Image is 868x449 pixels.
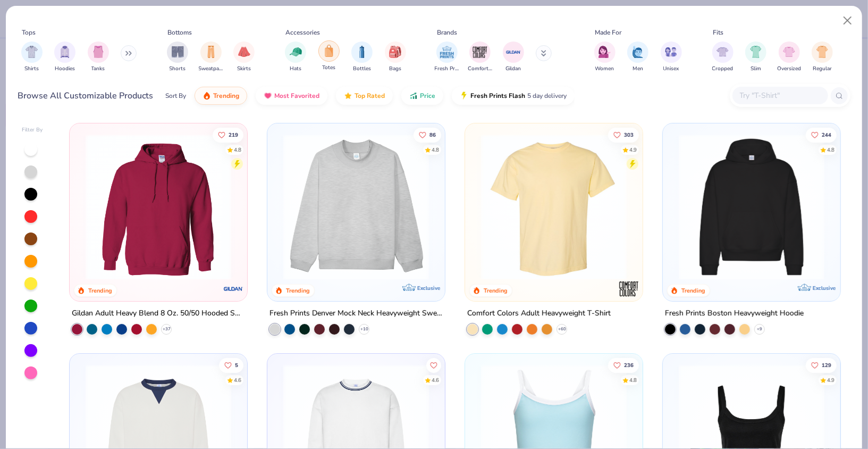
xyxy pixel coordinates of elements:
button: filter button [712,41,734,73]
div: Bottoms [168,28,192,37]
span: Price [420,92,435,100]
button: Like [805,127,836,142]
button: Top Rated [336,87,393,105]
img: a90f7c54-8796-4cb2-9d6e-4e9644cfe0fe [434,134,591,280]
div: filter for Shorts [167,41,188,73]
button: Like [218,357,243,372]
span: Bags [389,65,401,73]
button: filter button [661,41,682,73]
div: Browse All Customizable Products [18,89,154,102]
div: Made For [595,28,621,37]
img: Slim Image [750,46,762,58]
div: filter for Tanks [88,41,109,73]
div: 4.8 [827,146,834,154]
span: Shorts [170,65,186,73]
button: filter button [318,41,340,73]
div: filter for Skirts [233,41,255,73]
div: filter for Unisex [661,41,682,73]
button: Like [413,127,441,142]
span: Oversized [777,65,801,73]
div: filter for Hats [285,41,306,73]
button: filter button [54,41,75,73]
span: 5 [234,362,238,368]
button: filter button [351,41,373,73]
button: Close [838,11,858,31]
button: filter button [285,41,306,73]
img: Totes Image [323,45,335,57]
button: Like [212,127,243,142]
span: 303 [623,132,633,137]
img: Regular Image [816,46,829,58]
div: filter for Oversized [777,41,801,73]
div: filter for Totes [318,40,340,72]
div: filter for Gildan [503,41,524,73]
span: Comfort Colors [468,65,492,73]
button: filter button [385,41,406,73]
div: Tops [22,28,36,37]
img: Unisex Image [665,46,677,58]
button: filter button [199,41,223,73]
span: Unisex [663,65,679,73]
span: Skirts [237,65,251,73]
span: + 9 [757,326,762,332]
img: Skirts Image [238,46,250,58]
button: Like [608,357,638,372]
img: Gildan logo [223,278,244,300]
div: Gildan Adult Heavy Blend 8 Oz. 50/50 Hooded Sweatshirt [72,307,245,320]
img: Hats Image [290,46,302,58]
span: 219 [228,132,238,137]
img: Bottles Image [356,46,368,58]
button: filter button [435,41,459,73]
span: 129 [821,362,831,368]
img: Cropped Image [717,46,729,58]
button: filter button [777,41,801,73]
span: Women [595,65,614,73]
button: filter button [88,41,109,73]
div: 4.9 [827,376,834,384]
span: 244 [821,132,831,137]
img: Comfort Colors logo [618,278,639,300]
span: + 37 [162,326,170,332]
button: filter button [233,41,255,73]
span: Shirts [24,65,39,73]
span: Exclusive [417,285,440,292]
span: Men [633,65,643,73]
span: Most Favorited [274,92,319,100]
img: e55d29c3-c55d-459c-bfd9-9b1c499ab3c6 [632,134,788,280]
div: 4.8 [233,146,241,154]
button: filter button [167,41,188,73]
img: Shorts Image [172,46,184,58]
img: flash.gif [460,92,468,100]
span: Fresh Prints Flash [470,92,525,100]
button: filter button [21,41,43,73]
img: Hoodies Image [59,46,71,58]
button: filter button [503,41,524,73]
div: Fresh Prints Denver Mock Neck Heavyweight Sweatshirt [269,307,443,320]
div: Brands [437,28,457,37]
div: filter for Shirts [21,41,43,73]
span: Bottles [353,65,371,73]
div: filter for Women [594,41,616,73]
div: 4.9 [629,146,636,154]
div: filter for Bags [385,41,406,73]
img: Gildan Image [505,44,521,60]
div: 4.6 [431,376,439,384]
button: Trending [195,87,247,105]
img: f5d85501-0dbb-4ee4-b115-c08fa3845d83 [278,134,434,280]
span: Trending [213,92,239,100]
button: filter button [745,41,766,73]
img: Fresh Prints Image [439,44,455,60]
div: filter for Bottles [351,41,373,73]
div: Fresh Prints Boston Heavyweight Hoodie [665,307,804,320]
span: + 60 [558,326,566,332]
span: Top Rated [355,92,385,100]
div: Filter By [22,126,43,134]
img: 029b8af0-80e6-406f-9fdc-fdf898547912 [476,134,632,280]
div: filter for Hoodies [54,41,75,73]
img: Comfort Colors Image [472,44,488,60]
div: Comfort Colors Adult Heavyweight T-Shirt [467,307,611,320]
button: Fresh Prints Flash5 day delivery [452,87,575,105]
span: Tanks [91,65,105,73]
div: Accessories [286,28,321,37]
img: trending.gif [203,92,211,100]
